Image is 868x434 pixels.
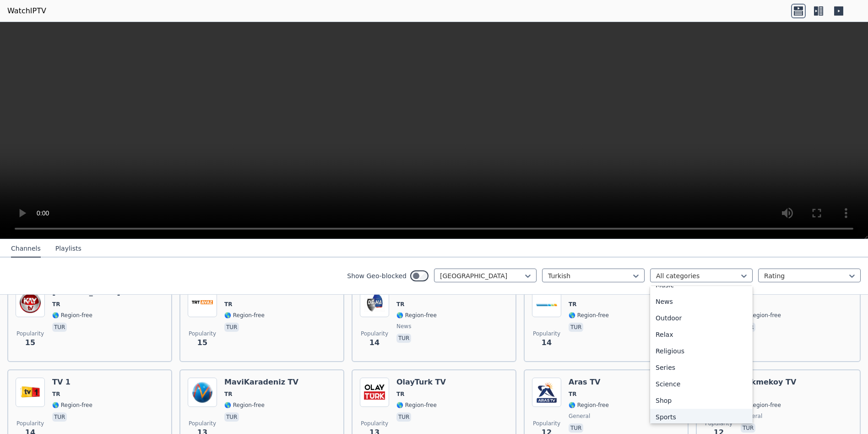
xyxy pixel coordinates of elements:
[396,312,437,319] span: 🌎 Region-free
[361,420,388,427] span: Popularity
[224,323,239,332] p: tur
[52,312,92,319] span: 🌎 Region-free
[650,359,753,376] div: Series
[52,378,92,387] h6: TV 1
[52,390,60,398] span: TR
[224,312,265,319] span: 🌎 Region-free
[396,301,404,308] span: TR
[16,288,45,317] img: Kay TV
[396,334,411,343] p: tur
[569,423,583,433] p: tur
[569,378,609,387] h6: Aras TV
[569,312,609,319] span: 🌎 Region-free
[741,423,755,433] p: tur
[396,412,411,422] p: tur
[52,401,92,409] span: 🌎 Region-free
[16,378,45,407] img: TV 1
[569,323,583,332] p: tur
[360,288,389,317] img: Deha TV
[569,390,576,398] span: TR
[569,301,576,308] span: TR
[197,337,207,348] span: 15
[650,310,753,326] div: Outdoor
[188,378,217,407] img: MaviKaradeniz TV
[188,288,217,317] img: TRT Avaz
[7,5,46,16] a: WatchIPTV
[532,378,561,407] img: Aras TV
[224,401,265,409] span: 🌎 Region-free
[52,323,67,332] p: tur
[569,401,609,409] span: 🌎 Region-free
[533,330,560,337] span: Popularity
[16,330,44,337] span: Popularity
[705,420,732,427] span: Popularity
[542,337,552,348] span: 14
[347,271,407,280] label: Show Geo-blocked
[396,378,446,387] h6: OlayTurk TV
[360,378,389,407] img: OlayTurk TV
[650,376,753,392] div: Science
[189,420,216,427] span: Popularity
[533,420,560,427] span: Popularity
[361,330,388,337] span: Popularity
[741,312,781,319] span: 🌎 Region-free
[569,412,590,420] span: general
[52,412,67,422] p: tur
[224,378,298,387] h6: MaviKaradeniz TV
[396,323,411,330] span: news
[741,401,781,409] span: 🌎 Region-free
[224,412,239,422] p: tur
[741,378,796,387] h6: Cekmekoy TV
[532,288,561,317] img: Meltem TV
[11,240,41,258] button: Channels
[224,390,232,398] span: TR
[650,392,753,409] div: Shop
[369,337,380,348] span: 14
[396,390,404,398] span: TR
[16,420,44,427] span: Popularity
[650,293,753,310] div: News
[52,301,60,308] span: TR
[650,409,753,425] div: Sports
[25,337,35,348] span: 15
[55,240,81,258] button: Playlists
[650,343,753,359] div: Religious
[650,326,753,343] div: Relax
[224,301,232,308] span: TR
[396,401,437,409] span: 🌎 Region-free
[189,330,216,337] span: Popularity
